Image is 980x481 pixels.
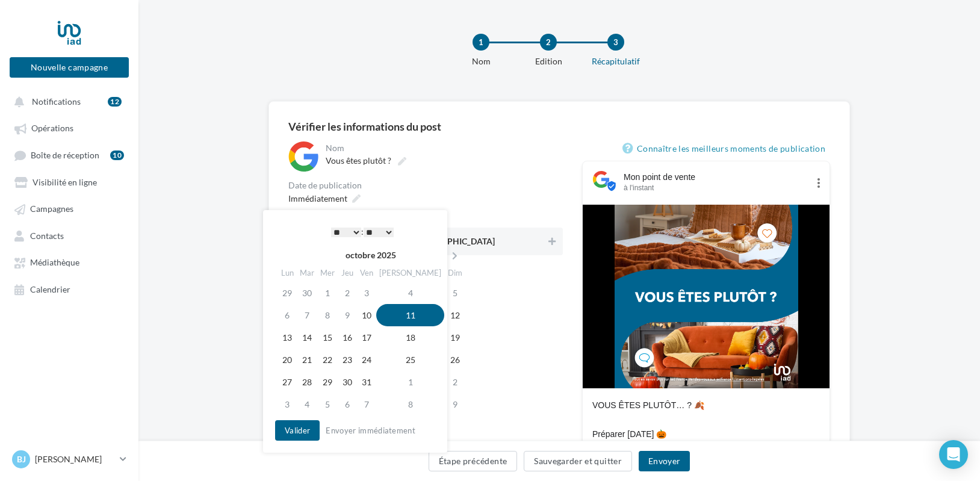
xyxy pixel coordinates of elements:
th: Ven [357,264,376,282]
td: 11 [376,304,444,326]
p: [PERSON_NAME] [35,453,115,465]
td: 5 [444,282,465,304]
span: Visibilité en ligne [33,177,97,187]
th: Mar [297,264,317,282]
a: Calendrier [7,278,131,300]
a: Médiathèque [7,251,131,273]
span: Campagnes [30,204,73,214]
td: 15 [317,326,338,349]
th: Lun [278,264,297,282]
button: Nouvelle campagne [10,57,129,78]
a: Boîte de réception10 [7,144,131,166]
img: post_1.1_vous_êtes_plutôt_halloween [615,205,798,388]
td: 1 [317,282,338,304]
a: Campagnes [7,197,131,219]
div: Nom [326,144,560,152]
td: 3 [278,393,297,415]
td: 19 [444,326,465,349]
td: 17 [357,326,376,349]
td: 30 [297,282,317,304]
td: 3 [357,282,376,304]
td: 4 [376,282,444,304]
td: 24 [357,349,376,371]
th: [PERSON_NAME] [376,264,444,282]
button: Notifications 12 [7,90,126,112]
td: 2 [444,371,465,393]
td: 12 [444,304,465,326]
a: Opérations [7,117,131,138]
a: Visibilité en ligne [7,171,131,193]
span: Vous êtes plutôt ? [326,155,391,166]
td: 8 [317,304,338,326]
span: Immédiatement [288,193,347,203]
div: Mon point de vente [624,171,808,183]
td: 10 [357,304,376,326]
div: Edition [510,55,587,67]
span: Contacts [30,231,64,241]
div: 3 [607,34,624,51]
span: BJ [17,453,26,465]
td: 25 [376,349,444,371]
div: Open Intercom Messenger [939,440,968,469]
td: 29 [317,371,338,393]
th: octobre 2025 [297,246,444,264]
div: Récapitulatif [577,55,654,67]
button: Sauvegarder et quitter [524,451,632,471]
td: 7 [357,393,376,415]
td: 23 [338,349,357,371]
span: Boîte de réception [31,150,99,160]
th: Dim [444,264,465,282]
div: 1 [473,34,489,51]
td: 2 [338,282,357,304]
td: 16 [338,326,357,349]
button: Étape précédente [429,451,518,471]
td: 20 [278,349,297,371]
div: : [302,223,423,241]
button: Valider [275,420,320,441]
td: 31 [357,371,376,393]
td: 22 [317,349,338,371]
div: Nom [442,55,519,67]
div: 10 [110,151,124,160]
a: Contacts [7,225,131,246]
td: 8 [376,393,444,415]
td: 5 [317,393,338,415]
a: Connaître les meilleurs moments de publication [622,141,830,156]
td: 1 [376,371,444,393]
div: Date de publication [288,181,563,190]
span: Calendrier [30,284,70,294]
td: 30 [338,371,357,393]
button: Envoyer [639,451,690,471]
div: à l'instant [624,183,808,193]
td: 9 [444,393,465,415]
td: 6 [338,393,357,415]
div: 12 [108,97,122,107]
td: 18 [376,326,444,349]
td: 29 [278,282,297,304]
td: 9 [338,304,357,326]
td: 26 [444,349,465,371]
div: Vérifier les informations du post [288,121,830,132]
a: BJ [PERSON_NAME] [10,448,129,471]
th: Jeu [338,264,357,282]
td: 6 [278,304,297,326]
span: Médiathèque [30,258,79,268]
td: 27 [278,371,297,393]
button: Envoyer immédiatement [321,423,420,438]
td: 14 [297,326,317,349]
td: 28 [297,371,317,393]
td: 4 [297,393,317,415]
td: 7 [297,304,317,326]
div: 2 [540,34,557,51]
td: 13 [278,326,297,349]
span: Notifications [32,96,81,107]
span: Opérations [31,123,73,134]
td: 21 [297,349,317,371]
th: Mer [317,264,338,282]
